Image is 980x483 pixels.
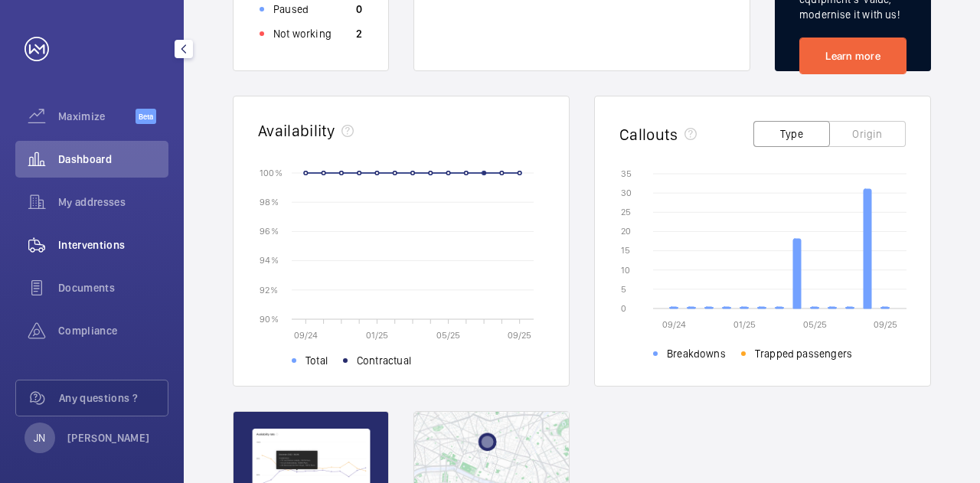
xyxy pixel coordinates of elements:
[58,109,136,124] span: Maximize
[273,2,309,17] p: Paused
[357,353,411,368] span: Contractual
[58,280,168,295] span: Documents
[667,346,726,361] span: Breakdowns
[34,430,45,445] p: JN
[621,188,632,198] text: 30
[273,26,332,41] p: Not working
[260,313,279,324] text: 90 %
[260,255,279,266] text: 94 %
[356,26,362,41] p: 2
[621,226,631,237] text: 20
[621,207,631,217] text: 25
[619,125,678,144] h2: Callouts
[67,430,150,445] p: [PERSON_NAME]
[799,38,906,74] a: Learn more
[260,284,278,295] text: 92 %
[508,330,531,341] text: 09/25
[356,2,362,17] p: 0
[260,167,283,178] text: 100 %
[58,194,168,210] span: My addresses
[366,330,388,341] text: 01/25
[621,265,630,276] text: 10
[305,353,328,368] span: Total
[59,390,168,406] span: Any questions ?
[753,121,830,147] button: Type
[58,237,168,253] span: Interventions
[260,197,279,207] text: 98 %
[58,152,168,167] span: Dashboard
[260,226,279,237] text: 96 %
[294,330,318,341] text: 09/24
[755,346,852,361] span: Trapped passengers
[136,109,156,124] span: Beta
[662,319,686,330] text: 09/24
[258,121,335,140] h2: Availability
[621,168,632,179] text: 35
[621,303,626,314] text: 0
[803,319,827,330] text: 05/25
[733,319,756,330] text: 01/25
[436,330,460,341] text: 05/25
[874,319,897,330] text: 09/25
[58,323,168,338] span: Compliance
[621,284,626,295] text: 5
[829,121,906,147] button: Origin
[621,245,630,256] text: 15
